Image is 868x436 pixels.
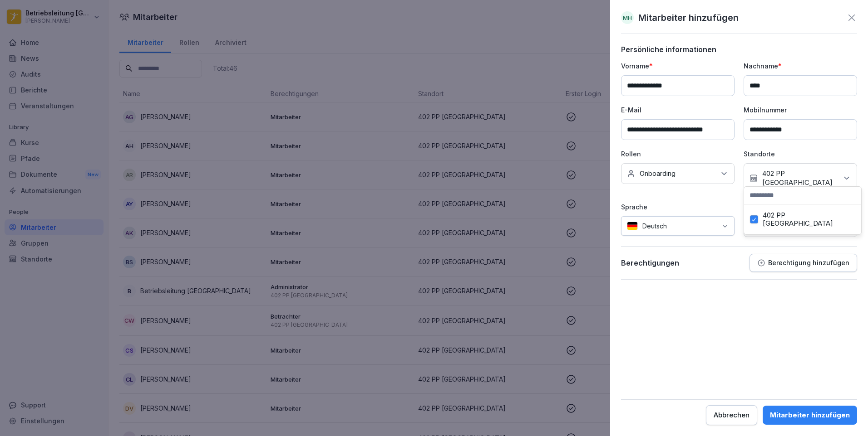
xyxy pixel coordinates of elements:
div: Deutsch [621,216,735,236]
div: Mitarbeiter hinzufügen [770,410,850,420]
p: Standorte [744,149,857,159]
div: MH [621,11,634,24]
button: Mitarbeiter hinzufügen [763,406,857,425]
p: Mitarbeiter hinzufügen [638,11,739,24]
p: Berechtigungen [621,258,679,267]
p: Vorname [621,61,735,71]
img: de.svg [627,222,638,230]
p: E-Mail [621,105,735,115]
p: Onboarding [640,169,676,178]
div: Abbrechen [714,410,750,420]
p: Rollen [621,149,735,159]
p: Nachname [744,61,857,71]
p: Sprache [621,202,735,212]
label: 402 PP [GEOGRAPHIC_DATA] [763,211,855,228]
p: Berechtigung hinzufügen [768,259,849,266]
p: Mobilnummer [744,105,857,115]
p: Persönliche informationen [621,45,857,54]
button: Berechtigung hinzufügen [750,254,857,272]
button: Abbrechen [706,405,757,425]
p: 402 PP [GEOGRAPHIC_DATA] [762,169,838,187]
